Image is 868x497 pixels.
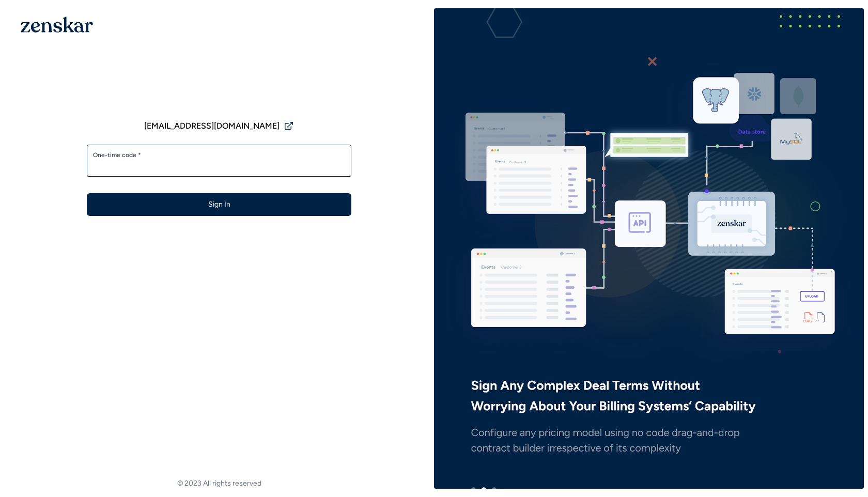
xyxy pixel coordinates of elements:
[87,193,351,216] button: Sign In
[21,17,93,33] img: 1OGAJ2xQqyY4LXKgY66KYq0eOWRCkrZdAb3gUhuVAqdWPZE9SRJmCz+oDMSn4zDLXe31Ii730ItAGKgCKgCCgCikA4Av8PJUP...
[93,151,345,159] label: One-time code *
[144,120,280,132] span: [EMAIL_ADDRESS][DOMAIN_NAME]
[4,478,434,489] footer: © 2023 All rights reserved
